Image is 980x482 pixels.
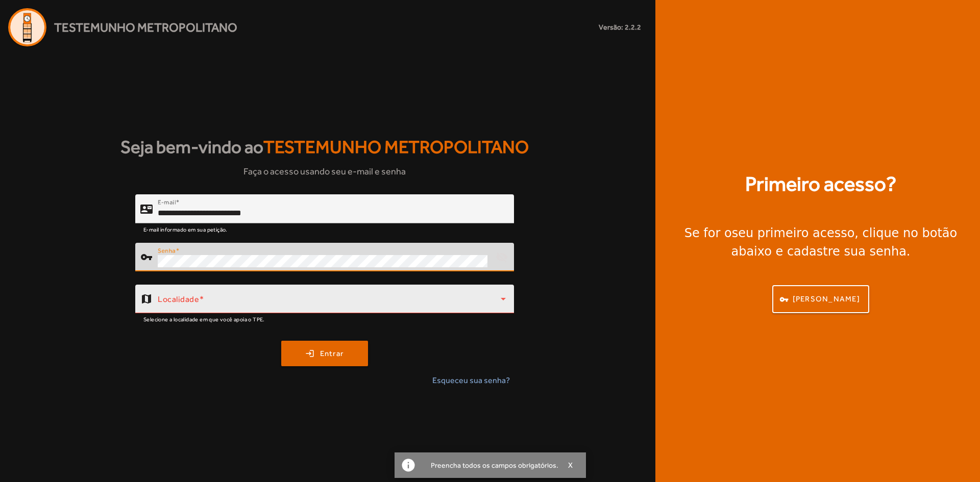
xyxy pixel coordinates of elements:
[8,8,46,46] img: Logo Agenda
[158,198,176,206] mat-label: E-mail
[243,164,406,178] span: Faça o acesso usando seu e-mail e senha
[558,461,584,470] button: X
[140,251,153,263] mat-icon: vpn_key
[158,247,176,254] mat-label: Senha
[772,285,869,313] button: [PERSON_NAME]
[489,245,514,269] mat-icon: visibility_off
[263,137,529,157] span: Testemunho Metropolitano
[668,224,974,261] div: Se for o , clique no botão abaixo e cadastre sua senha.
[281,341,368,366] button: Entrar
[423,458,558,472] div: Preencha todos os campos obrigatórios.
[793,293,860,305] span: [PERSON_NAME]
[158,294,199,304] mat-label: Localidade
[432,374,510,387] span: Esqueceu sua senha?
[143,313,265,324] mat-hint: Selecione a localidade em que você apoia o TPE.
[320,348,344,360] span: Entrar
[54,18,237,37] span: Testemunho Metropolitano
[745,169,896,199] strong: Primeiro acesso?
[401,458,416,473] mat-icon: info
[599,22,641,33] small: Versão: 2.2.2
[143,223,228,235] mat-hint: E-mail informado em sua petição.
[568,461,573,470] span: X
[120,134,529,161] strong: Seja bem-vindo ao
[140,203,153,215] mat-icon: contact_mail
[732,226,855,240] strong: seu primeiro acesso
[140,293,153,305] mat-icon: map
